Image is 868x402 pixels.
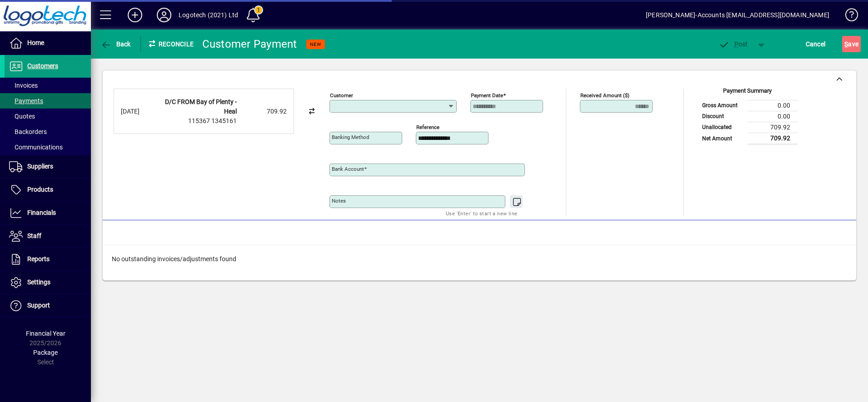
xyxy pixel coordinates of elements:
[471,92,503,99] mat-label: Payment Date
[718,40,748,48] span: ost
[844,40,848,48] span: S
[9,128,47,135] span: Backorders
[330,92,353,99] mat-label: Customer
[5,202,91,224] a: Financials
[5,294,91,317] a: Support
[446,208,517,218] mat-hint: Use 'Enter' to start a new line
[5,179,91,201] a: Products
[748,133,798,144] td: 709.92
[332,198,346,204] mat-label: Notes
[698,100,748,111] td: Gross Amount
[141,37,195,51] div: Reconcile
[9,113,35,120] span: Quotes
[9,82,38,89] span: Invoices
[100,40,131,48] span: Back
[27,232,41,239] span: Staff
[748,100,798,111] td: 0.00
[734,40,738,48] span: P
[310,41,321,47] span: NEW
[748,111,798,122] td: 0.00
[698,133,748,144] td: Net Amount
[698,89,798,145] app-page-summary-card: Payment Summary
[9,144,63,151] span: Communications
[698,111,748,122] td: Discount
[5,271,91,294] a: Settings
[27,62,58,69] span: Customers
[27,302,50,309] span: Support
[27,39,44,46] span: Home
[748,122,798,133] td: 709.92
[5,109,91,124] a: Quotes
[842,36,861,52] button: Save
[5,155,91,178] a: Suppliers
[838,2,857,31] a: Knowledge Base
[202,37,297,51] div: Customer Payment
[698,86,798,100] div: Payment Summary
[165,98,237,115] strong: D/C FROM Bay of Plenty - Heal
[5,32,91,55] a: Home
[416,124,439,130] mat-label: Reference
[332,134,369,140] mat-label: Banking method
[5,139,91,155] a: Communications
[844,37,858,51] span: ave
[698,122,748,133] td: Unallocated
[714,36,753,52] button: Post
[120,7,150,23] button: Add
[27,209,56,216] span: Financials
[5,248,91,271] a: Reports
[26,330,65,337] span: Financial Year
[5,124,91,139] a: Backorders
[33,349,58,356] span: Package
[27,163,53,170] span: Suppliers
[5,225,91,248] a: Staff
[179,8,238,22] div: Logotech (2021) Ltd
[27,186,53,193] span: Products
[803,36,828,52] button: Cancel
[27,255,50,263] span: Reports
[646,8,829,22] div: [PERSON_NAME]-Accounts [EMAIL_ADDRESS][DOMAIN_NAME]
[241,107,287,116] div: 709.92
[103,245,856,273] div: No outstanding invoices/adjustments found
[121,107,157,116] div: [DATE]
[98,36,133,52] button: Back
[806,37,826,51] span: Cancel
[91,36,141,52] app-page-header-button: Back
[27,278,50,286] span: Settings
[5,78,91,93] a: Invoices
[150,7,179,23] button: Profile
[580,92,629,99] mat-label: Received Amount ($)
[9,97,43,104] span: Payments
[5,93,91,109] a: Payments
[188,117,237,124] span: 115367 1345161
[332,166,364,172] mat-label: Bank Account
